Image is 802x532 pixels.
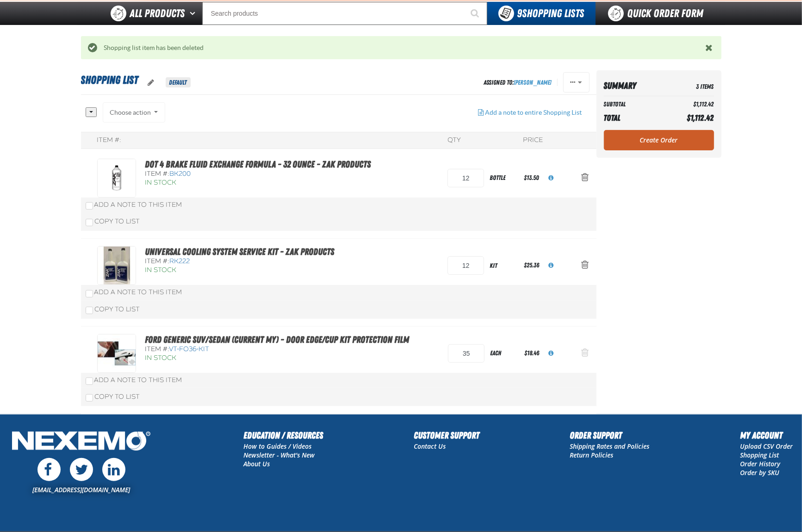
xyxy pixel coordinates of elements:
[145,159,371,170] a: DOT 4 Brake Fluid Exchange Formula - 32 Ounce - ZAK Products
[604,78,665,94] th: Summary
[484,167,522,188] div: bottle
[485,343,522,364] div: each
[244,459,270,468] a: About Us
[541,343,561,364] button: View All Prices for VT-FO36-KIT
[604,98,665,111] th: Subtotal
[86,290,93,297] input: Add a Note to This Item
[86,202,93,210] input: Add a Note to This Item
[740,459,780,468] a: Order History
[664,78,714,94] td: 3 Items
[244,428,323,442] h2: Education / Resources
[97,43,706,52] div: Shopping list item has been deleted
[187,2,202,25] button: Open All Products pages
[86,377,93,385] input: Add a Note to This Item
[145,170,371,179] div: Item #:
[464,2,487,25] button: Start Searching
[244,442,312,451] a: How to Guides / Videos
[524,261,539,269] span: $25.36
[487,2,596,25] button: You have 9 Shopping Lists. Open to view details
[94,376,182,384] span: Add a Note to This Item
[574,255,597,276] button: Action Remove Universal Cooling System Service Kit - ZAK Products from Shopping List
[524,349,539,357] span: $18.46
[145,266,335,275] div: In Stock
[563,72,590,93] button: Actions of Shopping List
[523,136,543,145] div: Price
[448,169,484,187] input: Product Quantity
[448,136,461,145] div: QTY
[541,255,561,276] button: View All Prices for RK222
[86,217,140,225] label: Copy To List
[524,174,539,181] span: $13.50
[570,442,650,451] a: Shipping Rates and Policies
[570,451,614,459] a: Return Policies
[740,428,793,442] h2: My Account
[86,219,93,226] input: Copy To List
[32,485,130,494] a: [EMAIL_ADDRESS][DOMAIN_NAME]
[169,345,210,353] span: VT-FO36-KIT
[517,7,584,20] span: Shopping Lists
[86,307,93,314] input: Copy To List
[86,394,93,402] input: Copy To List
[145,334,410,345] a: Ford Generic SUV/Sedan (Current MY) - Door Edge/Cup Kit Protection Film
[97,136,122,145] div: Item #:
[86,305,140,313] label: Copy To List
[604,130,714,150] a: Create Order
[740,468,779,477] a: Order by SKU
[86,393,140,401] label: Copy To List
[448,344,485,363] input: Product Quantity
[448,256,484,275] input: Product Quantity
[81,74,138,87] span: Shopping List
[596,2,721,25] a: Quick Order Form
[664,98,714,111] td: $1,112.42
[145,179,371,187] div: In Stock
[740,442,793,451] a: Upload CSV Order
[471,102,590,123] button: Add a note to entire Shopping List
[145,345,410,354] div: Item #:
[541,168,561,188] button: View All Prices for BK200
[244,451,315,459] a: Newsletter - What's New
[574,168,597,188] button: Action Remove DOT 4 Brake Fluid Exchange Formula - 32 Ounce - ZAK Products from Shopping List
[9,428,153,456] img: Nexemo Logo
[570,428,650,442] h2: Order Support
[517,7,522,20] strong: 9
[687,113,714,123] span: $1,112.42
[414,442,446,451] a: Contact Us
[484,255,522,276] div: kit
[145,354,410,363] div: In Stock
[574,343,597,364] button: Action Remove Ford Generic SUV/Sedan (Current MY) - Door Edge/Cup Kit Protection Film from Shoppi...
[94,201,182,209] span: Add a Note to This Item
[604,111,665,125] th: Total
[170,257,190,265] span: RK222
[94,288,182,296] span: Add a Note to This Item
[414,428,479,442] h2: Customer Support
[166,77,191,87] span: Default
[130,5,185,22] span: All Products
[202,2,487,25] input: Search
[145,246,335,257] a: Universal Cooling System Service Kit - ZAK Products
[484,76,552,89] div: Assigned To:
[145,257,335,266] div: Item #:
[141,73,162,93] button: oro.shoppinglist.label.edit.tooltip
[514,79,552,86] a: [PERSON_NAME]
[170,170,191,178] span: BK200
[703,41,717,55] button: Close the Notification
[740,451,779,459] a: Shopping List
